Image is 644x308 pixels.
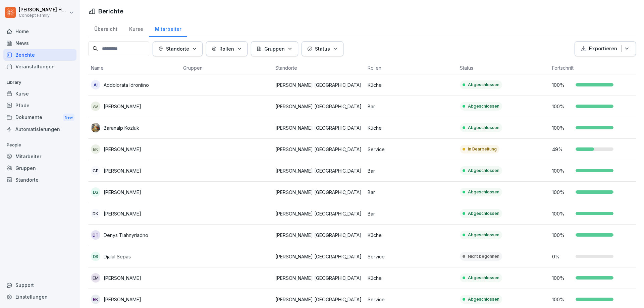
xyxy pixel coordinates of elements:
div: Mitarbeiter [3,150,76,162]
p: Abgeschlossen [468,232,499,238]
p: [PERSON_NAME] [GEOGRAPHIC_DATA] [275,189,362,196]
p: Abgeschlossen [468,168,499,174]
th: Fortschritt [549,62,642,74]
p: 100 % [552,189,572,196]
th: Standorte [273,62,365,74]
button: Rollen [206,41,248,56]
div: EM [91,273,100,283]
div: DS [91,252,100,261]
div: CP [91,166,100,175]
p: Abgeschlossen [468,275,499,281]
p: [PERSON_NAME] [104,296,141,303]
p: [PERSON_NAME] [GEOGRAPHIC_DATA] [275,296,362,303]
p: 100 % [552,210,572,217]
p: Abgeschlossen [468,210,499,217]
p: Nicht begonnen [468,253,499,259]
p: Standorte [166,45,189,52]
p: Küche [368,232,454,239]
p: [PERSON_NAME] [GEOGRAPHIC_DATA] [275,232,362,239]
p: Küche [368,124,454,131]
p: 100 % [552,232,572,239]
th: Rollen [365,62,457,74]
p: 100 % [552,81,572,88]
p: [PERSON_NAME] [GEOGRAPHIC_DATA] [275,167,362,174]
p: [PERSON_NAME] [GEOGRAPHIC_DATA] [275,274,362,282]
button: Status [302,41,343,56]
p: Bar [368,189,454,196]
a: Standorte [3,174,76,186]
p: [PERSON_NAME] [GEOGRAPHIC_DATA] [275,81,362,88]
button: Exportieren [575,41,636,56]
p: People [3,140,76,150]
p: Rollen [219,45,234,52]
p: Abgeschlossen [468,103,499,109]
div: BK [91,144,100,154]
div: Support [3,279,76,291]
th: Gruppen [180,62,273,74]
div: Dokumente [3,111,76,124]
p: Library [3,77,76,88]
div: DS [91,187,100,197]
a: Home [3,25,76,37]
p: [PERSON_NAME] [104,146,141,153]
p: 100 % [552,103,572,110]
button: Standorte [153,41,203,56]
p: Djalal Sepas [104,253,131,260]
p: Küche [368,274,454,282]
p: Abgeschlossen [468,82,499,88]
p: 100 % [552,167,572,174]
p: [PERSON_NAME] [104,103,141,110]
p: Gruppen [264,45,285,52]
div: Pfade [3,100,76,111]
p: [PERSON_NAME] [GEOGRAPHIC_DATA] [275,146,362,153]
p: [PERSON_NAME] [104,274,141,282]
p: [PERSON_NAME] [104,210,141,217]
a: Gruppen [3,162,76,174]
a: Kurse [123,20,149,37]
p: Bar [368,103,454,110]
p: Baranalp Kozluk [104,124,139,131]
a: Automatisierungen [3,123,76,135]
p: 100 % [552,124,572,131]
p: Abgeschlossen [468,189,499,195]
div: New [63,114,74,121]
div: News [3,37,76,49]
p: [PERSON_NAME] Huttarsch [19,7,68,13]
p: [PERSON_NAME] [GEOGRAPHIC_DATA] [275,253,362,260]
p: Exportieren [589,45,617,53]
p: 100 % [552,296,572,303]
p: 0 % [552,253,572,260]
a: Kurse [3,88,76,100]
p: Addolorata Idrontino [104,81,149,88]
img: sr2ten894h8x69xldjs82xc4.png [91,123,100,132]
p: Küche [368,81,454,88]
p: Bar [368,210,454,217]
a: Mitarbeiter [149,20,187,37]
button: Gruppen [251,41,298,56]
p: Service [368,146,454,153]
a: Übersicht [88,20,123,37]
p: Abgeschlossen [468,125,499,131]
p: 100 % [552,274,572,282]
div: EK [91,295,100,304]
p: [PERSON_NAME] [104,189,141,196]
div: AV [91,102,100,111]
a: Veranstaltungen [3,61,76,72]
p: Service [368,253,454,260]
p: 49 % [552,146,572,153]
a: DokumenteNew [3,111,76,124]
p: [PERSON_NAME] [GEOGRAPHIC_DATA] [275,210,362,217]
p: In Bearbeitung [468,146,497,152]
a: Einstellungen [3,291,76,303]
div: DK [91,209,100,218]
p: Bar [368,167,454,174]
a: Berichte [3,49,76,61]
